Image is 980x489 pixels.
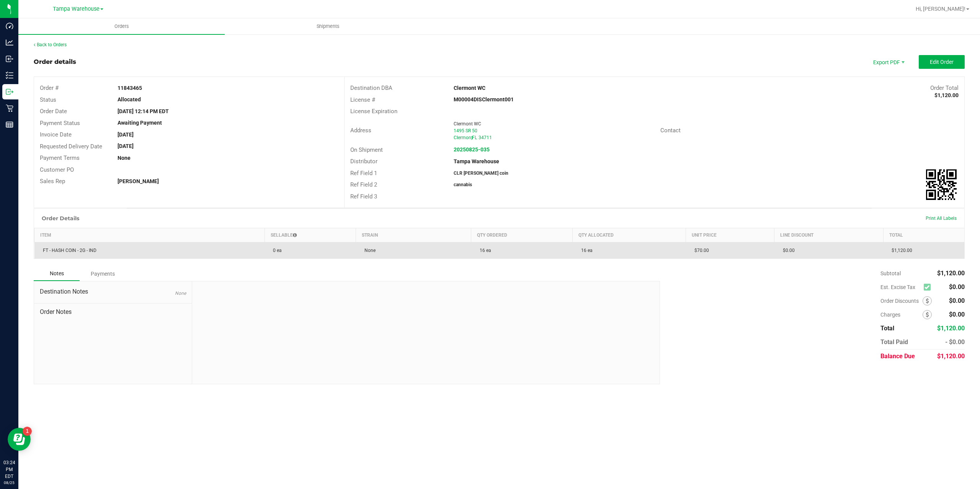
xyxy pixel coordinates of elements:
a: Back to Orders [34,42,67,47]
span: Order Notes [40,307,186,317]
div: Order details [34,57,76,67]
span: Total Paid [880,338,908,346]
strong: Allocated [118,96,141,102]
span: Customer PO [40,166,74,173]
strong: Tampa Warehouse [454,158,499,164]
span: Hi, [PERSON_NAME]! [916,6,965,12]
span: FT - HASH COIN - 2G - IND [39,248,96,253]
span: Invoice Date [40,131,72,138]
span: $1,120.00 [937,353,965,360]
span: - $0.00 [945,338,965,346]
inline-svg: Dashboard [6,22,13,30]
qrcode: 11843465 [926,169,957,200]
strong: None [118,155,131,161]
th: Strain [356,228,471,242]
span: $0.00 [949,297,965,304]
span: , [471,135,472,140]
span: Balance Due [880,353,915,360]
span: FL [472,135,477,140]
th: Total [883,228,964,242]
span: 34711 [479,135,492,140]
span: Order Discounts [880,298,923,304]
span: None [361,248,376,253]
span: 0 ea [269,248,282,253]
strong: CLR [PERSON_NAME] coin [454,171,508,176]
strong: [DATE] 12:14 PM EDT [118,108,169,114]
span: Requested Delivery Date [40,143,102,150]
span: $1,120.00 [888,248,912,253]
span: On Shipment [350,146,383,153]
th: Qty Ordered [471,228,573,242]
span: Tampa Warehouse [53,6,100,12]
th: Qty Allocated [573,228,686,242]
strong: [DATE] [118,143,134,149]
span: 16 ea [476,248,491,253]
span: None [175,291,186,296]
strong: [DATE] [118,132,134,138]
th: Line Discount [774,228,883,242]
span: Subtotal [880,270,901,276]
span: $70.00 [691,248,709,253]
span: $1,120.00 [937,325,965,332]
strong: $1,120.00 [934,92,959,98]
span: Est. Excise Tax [880,284,921,290]
span: 16 ea [577,248,593,253]
strong: Awaiting Payment [118,120,162,126]
inline-svg: Inbound [6,55,13,63]
iframe: Resource center unread badge [23,427,32,436]
span: Total [880,325,894,332]
strong: M00004DISClermont001 [454,96,514,102]
span: License # [350,96,375,103]
strong: 11843465 [118,85,142,91]
li: Export PDF [865,55,911,69]
span: Clermont WC [454,121,481,127]
span: $0.00 [949,283,965,291]
span: Charges [880,312,923,318]
span: Ref Field 1 [350,170,377,177]
a: Orders [18,18,225,34]
h1: Order Details [42,215,79,221]
th: Item [34,228,265,242]
inline-svg: Outbound [6,88,13,96]
inline-svg: Inventory [6,71,13,79]
inline-svg: Analytics [6,39,13,46]
span: Payment Status [40,120,80,127]
img: Scan me! [926,169,957,200]
span: Contact [660,127,681,134]
a: Shipments [225,18,431,34]
span: $0.00 [949,311,965,318]
inline-svg: Reports [6,121,13,128]
div: Notes [34,266,80,281]
span: Order # [40,84,59,91]
span: Print All Labels [926,216,957,221]
span: License Expiration [350,108,397,115]
button: Edit Order [919,55,965,69]
a: 20250825-035 [454,146,490,153]
strong: Clermont WC [454,85,485,91]
span: Distributor [350,158,377,165]
span: Shipments [306,23,350,30]
span: $1,120.00 [937,270,965,277]
span: Payment Terms [40,154,80,161]
span: Destination DBA [350,84,392,91]
p: 03:24 PM EDT [3,459,15,480]
span: $0.00 [779,248,795,253]
strong: [PERSON_NAME] [118,178,159,184]
span: Order Date [40,108,67,115]
span: Sales Rep [40,178,65,185]
span: Ref Field 2 [350,181,377,188]
iframe: Resource center [8,428,31,451]
span: Edit Order [930,59,954,65]
inline-svg: Retail [6,104,13,112]
span: Address [350,127,371,134]
span: Status [40,96,56,103]
span: Orders [104,23,139,30]
span: Order Total [930,84,959,91]
span: 1495 SR 50 [454,128,477,133]
th: Unit Price [686,228,774,242]
span: Ref Field 3 [350,193,377,200]
strong: cannabis [454,182,472,187]
p: 08/25 [3,480,15,486]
